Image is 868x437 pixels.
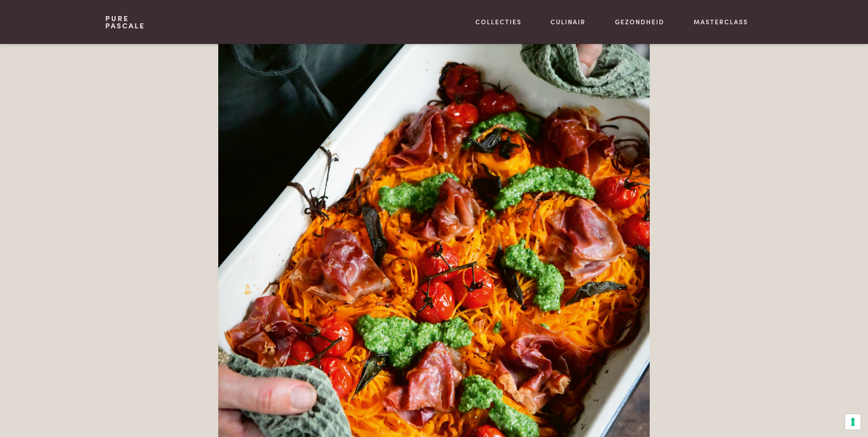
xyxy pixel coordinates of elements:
[550,17,586,27] a: Culinair
[475,17,522,27] a: Collecties
[694,17,748,27] a: Masterclass
[615,17,664,27] a: Gezondheid
[105,15,145,29] a: PurePascale
[845,414,861,430] button: Uw voorkeuren voor toestemming voor trackingtechnologieën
